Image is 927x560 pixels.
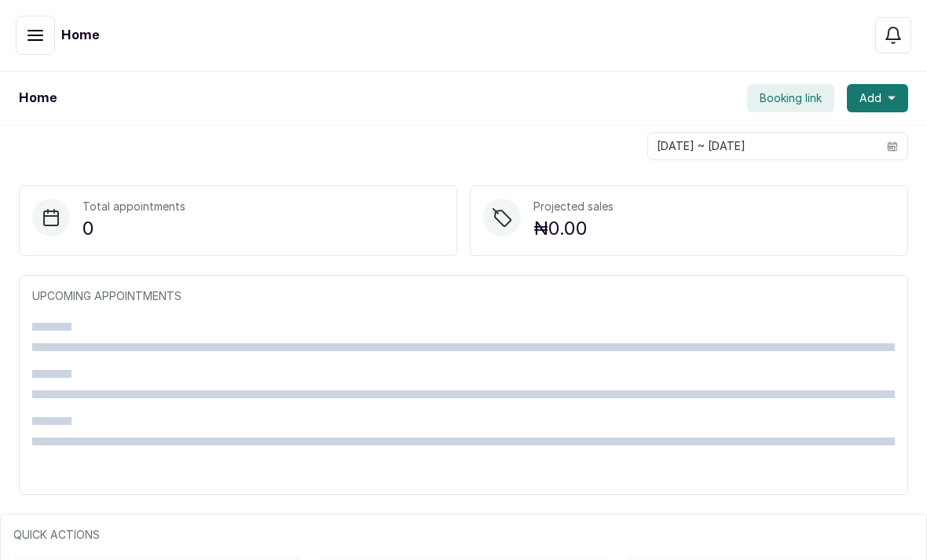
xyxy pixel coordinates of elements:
[61,26,99,45] h1: Home
[19,89,57,108] h1: Home
[13,527,914,543] p: QUICK ACTIONS
[533,214,614,243] p: ₦0.00
[859,90,881,106] span: Add
[887,141,898,152] svg: calendar
[533,199,614,214] p: Projected sales
[747,84,834,112] button: Booking link
[32,288,895,304] p: UPCOMING APPOINTMENTS
[648,133,878,159] input: Select date
[82,199,185,214] p: Total appointments
[760,90,822,106] span: Booking link
[82,214,185,243] p: 0
[847,84,908,112] button: Add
